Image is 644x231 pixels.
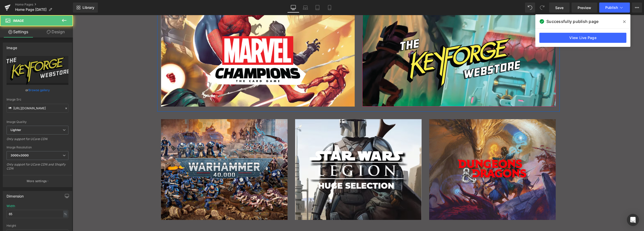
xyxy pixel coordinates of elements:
[27,179,47,183] p: More settings
[7,87,68,93] div: or
[7,43,17,50] div: Image
[546,18,598,24] span: Successfully publish page
[311,3,324,13] a: Tablet
[7,224,68,227] div: Height
[7,120,68,124] div: Image Quality
[572,3,597,13] a: Preview
[13,19,24,23] span: Image
[63,211,68,217] div: %
[7,98,68,101] div: Image Src
[539,33,626,43] a: View Live Page
[7,204,15,208] div: Width
[11,153,29,157] b: 3000x3000
[7,146,68,149] div: Image Resolution
[28,86,50,94] a: Browse gallery
[83,5,94,10] span: Library
[324,3,336,13] a: Mobile
[3,175,72,187] button: More settings
[287,3,299,13] a: Desktop
[599,3,630,13] button: Publish
[578,5,591,10] span: Preview
[73,3,98,13] a: New Library
[7,137,68,144] div: Only support for UCare CDN
[537,3,547,13] button: Redo
[525,3,535,13] button: Undo
[37,26,74,38] a: Design
[627,214,639,226] div: Open Intercom Messenger
[632,3,642,13] button: More
[15,8,47,12] span: Home Page [DATE]
[7,210,68,218] input: auto
[7,162,68,174] div: Only support for UCare CDN and Shopify CDN
[11,128,21,132] b: Lighter
[7,191,24,198] div: Dimension
[605,6,618,10] span: Publish
[555,5,563,10] span: Save
[15,3,73,7] a: Home Pages
[7,104,68,113] input: Link
[299,3,311,13] a: Laptop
